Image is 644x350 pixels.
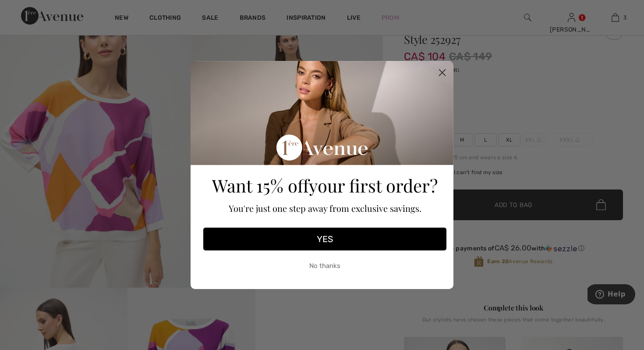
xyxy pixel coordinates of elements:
button: YES [203,228,446,250]
span: Want 15% off [212,174,309,197]
button: No thanks [203,255,446,277]
span: You're just one step away from exclusive savings. [229,202,421,214]
button: Close dialog [435,65,450,80]
span: Help [20,6,38,14]
span: your first order? [309,174,438,197]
